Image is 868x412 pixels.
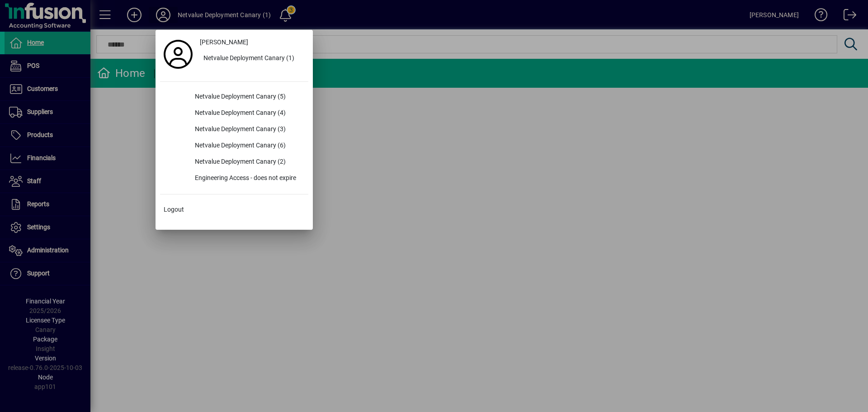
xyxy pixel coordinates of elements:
[196,34,308,51] a: [PERSON_NAME]
[160,122,308,138] button: Netvalue Deployment Canary (3)
[160,170,308,187] button: Engineering Access - does not expire
[160,202,308,218] button: Logout
[188,154,308,170] div: Netvalue Deployment Canary (2)
[160,105,308,122] button: Netvalue Deployment Canary (4)
[188,138,308,154] div: Netvalue Deployment Canary (6)
[196,51,308,67] button: Netvalue Deployment Canary (1)
[200,38,248,47] span: [PERSON_NAME]
[160,89,308,105] button: Netvalue Deployment Canary (5)
[188,170,308,187] div: Engineering Access - does not expire
[160,154,308,170] button: Netvalue Deployment Canary (2)
[188,122,308,138] div: Netvalue Deployment Canary (3)
[160,46,196,62] a: Profile
[160,138,308,154] button: Netvalue Deployment Canary (6)
[188,89,308,105] div: Netvalue Deployment Canary (5)
[164,205,184,214] span: Logout
[188,105,308,122] div: Netvalue Deployment Canary (4)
